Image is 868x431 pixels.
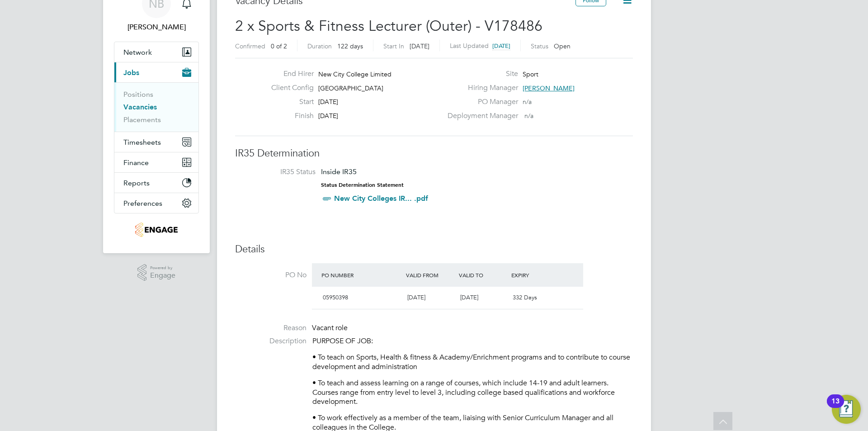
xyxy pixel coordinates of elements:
span: 332 Days [513,294,537,301]
label: Client Config [264,83,314,93]
span: Network [123,48,152,57]
a: Vacancies [123,103,157,111]
div: PO Number [319,267,404,283]
a: New City Colleges IR... .pdf [334,194,428,203]
label: Site [442,69,518,79]
img: jambo-logo-retina.png [135,223,177,237]
span: [GEOGRAPHIC_DATA] [318,84,383,92]
label: Duration [307,42,332,50]
h3: Details [235,243,633,256]
button: Network [114,42,198,62]
span: Vacant role [312,323,348,332]
label: PO Manager [442,97,518,107]
h3: IR35 Determination [235,147,633,160]
p: • To teach on Sports, Health & fitness & Academy/Enrichment programs and to contribute to course ... [312,353,633,372]
span: Jobs [123,68,139,77]
span: Timesheets [123,138,161,147]
a: Positions [123,90,153,99]
span: Powered by [150,264,175,272]
div: Valid To [457,267,509,283]
label: Status [531,42,548,50]
button: Preferences [114,193,198,213]
span: [DATE] [318,112,338,120]
span: 05950398 [323,294,348,301]
span: [DATE] [410,42,429,50]
button: Finance [114,152,198,172]
span: [DATE] [318,98,338,106]
span: [DATE] [492,42,510,50]
span: 2 x Sports & Fitness Lecturer (Outer) - V178486 [235,17,542,35]
label: Start [264,97,314,107]
span: Open [554,42,571,50]
strong: Status Determination Statement [321,182,404,188]
div: Valid From [404,267,457,283]
label: Start In [383,42,404,50]
span: New City College Limited [318,70,392,78]
span: Sport [523,70,538,78]
label: IR35 Status [244,167,316,177]
button: Open Resource Center, 13 new notifications [832,395,861,424]
button: Reports [114,173,198,193]
label: End Hirer [264,69,314,79]
label: Deployment Manager [442,111,518,121]
label: Last Updated [450,42,489,50]
a: Powered byEngage [137,264,176,281]
label: PO No [235,270,307,280]
div: Jobs [114,82,198,132]
p: PURPOSE OF JOB: [312,336,633,346]
div: 13 [831,401,840,413]
button: Jobs [114,62,198,82]
span: Nick Briant [114,22,199,33]
span: [DATE] [407,294,425,301]
span: [PERSON_NAME] [523,84,575,92]
div: Expiry [509,267,562,283]
span: n/a [523,98,532,106]
span: Inside IR35 [321,167,357,176]
label: Finish [264,111,314,121]
span: 0 of 2 [271,42,287,50]
label: Confirmed [235,42,265,50]
span: n/a [524,112,533,120]
a: Go to home page [114,223,199,237]
label: Hiring Manager [442,83,518,93]
a: Placements [123,115,161,124]
span: [DATE] [460,294,478,301]
span: Finance [123,158,149,167]
span: Reports [123,179,150,187]
label: Reason [235,323,307,333]
span: Engage [150,272,175,279]
span: Preferences [123,199,162,208]
span: 122 days [337,42,363,50]
p: • To teach and assess learning on a range of courses, which include 14-19 and adult learners. Cou... [312,379,633,407]
button: Timesheets [114,132,198,152]
label: Description [235,336,307,346]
